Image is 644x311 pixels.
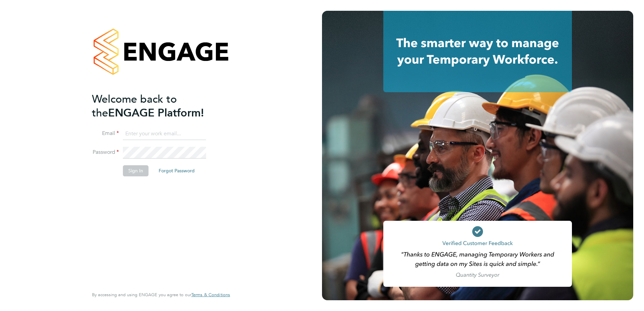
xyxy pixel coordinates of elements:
[92,93,177,119] span: Welcome back to the
[153,165,200,176] button: Forgot Password
[92,149,119,156] label: Password
[191,292,230,298] span: Terms & Conditions
[92,92,223,120] h2: ENGAGE Platform!
[123,165,149,176] button: Sign In
[123,128,206,140] input: Enter your work email...
[92,130,119,137] label: Email
[92,292,230,298] span: By accessing and using ENGAGE you agree to our
[191,292,230,298] a: Terms & Conditions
